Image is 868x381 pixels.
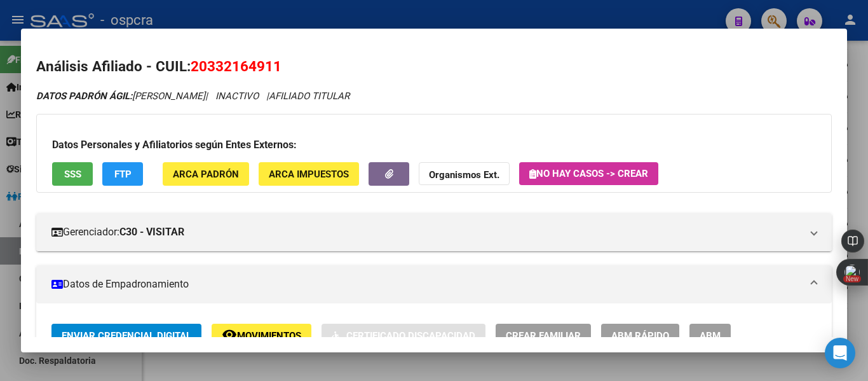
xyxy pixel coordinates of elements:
mat-expansion-panel-header: Gerenciador:C30 - VISITAR [36,213,832,251]
span: ARCA Padrón [173,169,239,180]
span: Enviar Credencial Digital [62,330,191,342]
button: ABM Rápido [601,324,679,347]
button: No hay casos -> Crear [519,162,658,185]
h2: Análisis Afiliado - CUIL: [36,56,832,78]
button: Organismos Ext. [419,162,510,186]
strong: DATOS PADRÓN ÁGIL: [36,90,132,102]
mat-panel-title: Datos de Empadronamiento [51,277,801,292]
strong: C30 - VISITAR [119,225,184,240]
i: | INACTIVO | [36,90,349,102]
span: AFILIADO TITULAR [269,90,349,102]
span: ABM [700,330,721,342]
strong: Organismos Ext. [429,169,499,181]
span: Movimientos [237,330,301,342]
button: ARCA Impuestos [259,162,359,186]
h3: Datos Personales y Afiliatorios según Entes Externos: [52,137,816,153]
span: FTP [114,169,132,180]
button: ARCA Padrón [163,162,249,186]
span: Crear Familiar [506,330,581,342]
button: ABM [689,324,731,347]
div: Open Intercom Messenger [825,338,855,368]
span: ARCA Impuestos [269,169,349,180]
span: 20332164911 [191,58,281,74]
button: SSS [52,162,93,186]
button: Movimientos [212,324,311,347]
span: [PERSON_NAME] [36,90,205,102]
mat-expansion-panel-header: Datos de Empadronamiento [36,265,832,303]
button: Certificado Discapacidad [322,324,485,347]
button: Crear Familiar [496,324,591,347]
span: Certificado Discapacidad [346,330,475,342]
span: SSS [64,169,81,180]
span: No hay casos -> Crear [529,168,648,179]
mat-panel-title: Gerenciador: [51,225,801,240]
span: ABM Rápido [611,330,669,342]
button: Enviar Credencial Digital [51,324,201,347]
mat-icon: remove_red_eye [222,327,237,342]
button: FTP [102,162,143,186]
